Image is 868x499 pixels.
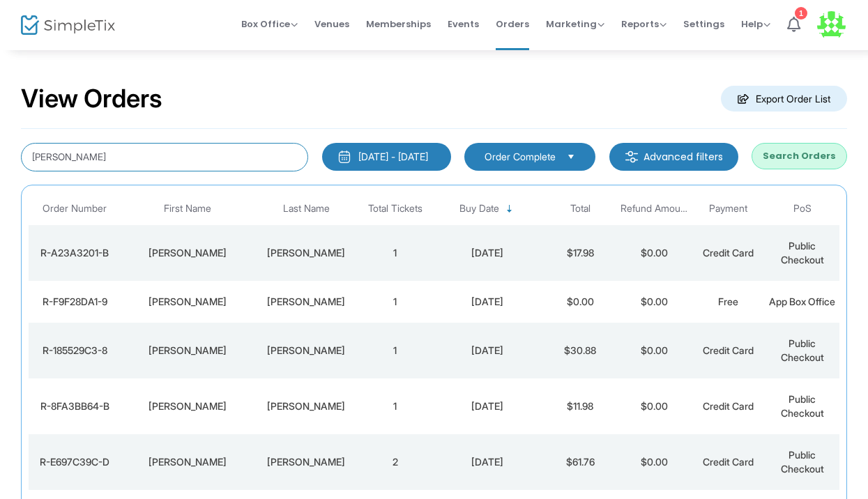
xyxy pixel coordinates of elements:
[164,203,211,215] span: First Name
[543,281,617,323] td: $0.00
[543,378,617,434] td: $11.98
[32,344,118,358] div: R-185529C3-8
[125,455,251,469] div: Miriam
[322,143,451,171] button: [DATE] - [DATE]
[436,246,540,260] div: 4/24/2024
[561,149,581,164] button: Select
[258,455,355,469] div: Wilson
[793,203,812,215] span: PoS
[32,399,118,413] div: R-8FA3BB64-B
[358,434,432,490] td: 2
[496,6,529,42] span: Orders
[358,281,432,323] td: 1
[43,203,107,215] span: Order Number
[32,246,118,260] div: R-A23A3201-B
[617,192,691,225] th: Refund Amount
[485,150,556,164] span: Order Complete
[436,455,540,469] div: 4/19/2023
[358,192,432,225] th: Total Tickets
[258,399,355,413] div: Levering
[436,399,540,413] div: 6/1/2023
[543,434,617,490] td: $61.76
[625,150,639,164] img: filter
[709,203,747,215] span: Payment
[609,143,738,171] m-button: Advanced filters
[436,295,540,309] div: 2/18/2024
[314,6,349,42] span: Venues
[781,240,824,266] span: Public Checkout
[617,281,691,323] td: $0.00
[21,84,162,114] h2: View Orders
[358,323,432,378] td: 1
[617,225,691,281] td: $0.00
[721,86,847,112] m-button: Export Order List
[125,399,251,413] div: Miriam
[543,192,617,225] th: Total
[769,295,835,307] span: App Box Office
[358,150,428,164] div: [DATE] - [DATE]
[448,6,479,42] span: Events
[781,337,824,363] span: Public Checkout
[32,455,118,469] div: R-E697C39C-D
[621,17,667,31] span: Reports
[258,246,355,260] div: Kloster
[781,393,824,419] span: Public Checkout
[617,323,691,378] td: $0.00
[504,204,515,215] span: Sortable
[459,203,499,215] span: Buy Date
[358,378,432,434] td: 1
[546,17,604,31] span: Marketing
[718,295,738,307] span: Free
[617,434,691,490] td: $0.00
[258,344,355,358] div: Levering
[703,344,754,356] span: Credit Card
[683,6,724,42] span: Settings
[32,295,118,309] div: R-F9F28DA1-9
[741,17,770,31] span: Help
[703,400,754,412] span: Credit Card
[337,150,351,164] img: monthly
[617,378,691,434] td: $0.00
[125,295,251,309] div: Miriam
[436,344,540,358] div: 2/15/2024
[241,17,298,31] span: Box Office
[752,143,847,169] button: Search Orders
[258,295,355,309] div: Levering
[795,7,807,20] div: 1
[125,246,251,260] div: Miriam
[283,203,330,215] span: Last Name
[358,225,432,281] td: 1
[703,456,754,468] span: Credit Card
[781,449,824,475] span: Public Checkout
[21,143,308,171] input: Search by name, email, phone, order number, ip address, or last 4 digits of card
[125,344,251,358] div: Miriam
[543,225,617,281] td: $17.98
[703,247,754,259] span: Credit Card
[366,6,431,42] span: Memberships
[543,323,617,378] td: $30.88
